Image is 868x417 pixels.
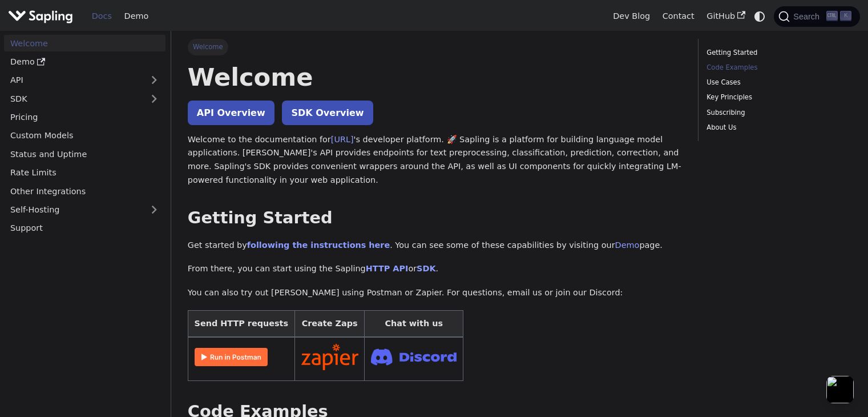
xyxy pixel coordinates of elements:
[706,122,847,133] a: About Us
[188,239,681,252] p: Get started by . You can see some of these capabilities by visiting our page.
[188,208,681,228] h2: Getting Started
[4,72,143,89] a: API
[188,101,274,125] a: API Overview
[4,109,165,126] a: Pricing
[4,183,165,199] a: Other Integrations
[118,7,155,25] a: Demo
[706,62,847,73] a: Code Examples
[615,240,640,250] a: Demo
[188,133,681,187] p: Welcome to the documentation for 's developer platform. 🚀 Sapling is a platform for building lang...
[417,264,435,273] a: SDK
[790,12,826,21] span: Search
[706,107,847,118] a: Subscribing
[195,348,268,366] img: Run in Postman
[188,286,681,300] p: You can also try out [PERSON_NAME] using Postman or Zapier. For questions, email us or join our D...
[188,62,681,93] h1: Welcome
[4,90,143,107] a: SDK
[365,310,463,337] th: Chat with us
[294,310,365,337] th: Create Zaps
[4,54,165,70] a: Demo
[4,220,165,236] a: Support
[247,240,390,250] a: following the instructions here
[188,39,228,55] span: Welcome
[371,345,457,368] img: Join Discord
[86,7,118,25] a: Docs
[840,11,851,21] kbd: K
[700,7,751,25] a: GitHub
[706,77,847,88] a: Use Cases
[8,8,77,25] a: Sapling.ai
[301,344,358,370] img: Connect in Zapier
[4,146,165,162] a: Status and Uptime
[774,6,859,27] button: Search (Ctrl+K)
[607,7,656,25] a: Dev Blog
[331,135,354,144] a: [URL]
[4,165,165,181] a: Rate Limits
[188,262,681,276] p: From there, you can start using the Sapling or .
[143,90,165,107] button: Expand sidebar category 'SDK'
[8,8,73,25] img: Sapling.ai
[4,127,165,144] a: Custom Models
[4,202,165,218] a: Self-Hosting
[188,39,681,55] nav: Breadcrumbs
[282,101,373,125] a: SDK Overview
[706,92,847,103] a: Key Principles
[366,264,409,273] a: HTTP API
[706,47,847,58] a: Getting Started
[143,72,165,89] button: Expand sidebar category 'API'
[4,35,165,51] a: Welcome
[188,310,294,337] th: Send HTTP requests
[752,8,768,25] button: Switch between dark and light mode (currently system mode)
[656,7,701,25] a: Contact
